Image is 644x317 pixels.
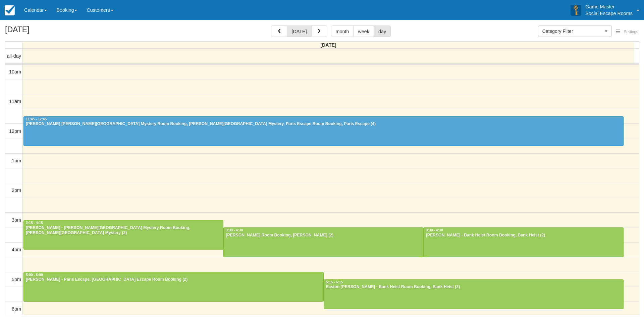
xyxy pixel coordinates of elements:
span: 4pm [12,247,21,252]
a: 5:00 - 6:00[PERSON_NAME] - Paris Escape, [GEOGRAPHIC_DATA] Escape Room Booking (2) [23,272,324,302]
p: Social Escape Rooms [585,10,633,17]
div: [PERSON_NAME] - [PERSON_NAME][GEOGRAPHIC_DATA] Mystery Room Booking, [PERSON_NAME][GEOGRAPHIC_DAT... [25,225,221,236]
a: 3:30 - 4:30[PERSON_NAME] - Bank Heist Room Booking, Bank Heist (2) [424,227,624,257]
span: Settings [624,30,638,34]
button: [DATE] [287,25,311,37]
img: A3 [571,5,581,15]
span: all-day [7,53,21,59]
span: 3:15 - 4:15 [26,221,43,225]
a: 5:15 - 6:15Easton [PERSON_NAME] - Bank Heist Room Booking, Bank Heist (2) [324,279,624,309]
span: 11am [9,99,21,104]
span: 5:15 - 6:15 [326,280,343,284]
div: [PERSON_NAME] - Bank Heist Room Booking, Bank Heist (2) [426,233,622,238]
button: day [374,25,391,37]
div: Easton [PERSON_NAME] - Bank Heist Room Booking, Bank Heist (2) [326,284,622,290]
button: Settings [612,27,642,37]
div: [PERSON_NAME] Room Booking, [PERSON_NAME] (2) [225,233,421,238]
button: week [353,25,374,37]
img: checkfront-main-nav-mini-logo.png [5,5,15,15]
span: 10am [9,69,21,74]
button: Category Filter [538,25,612,37]
p: Game Master [585,3,633,10]
span: 11:45 - 12:45 [26,117,47,121]
span: 2pm [12,188,21,193]
span: 6pm [12,306,21,312]
span: 5pm [12,277,21,282]
span: 3pm [12,217,21,223]
h2: [DATE] [5,25,90,38]
a: 11:45 - 12:45[PERSON_NAME] [PERSON_NAME][GEOGRAPHIC_DATA] Mystery Room Booking, [PERSON_NAME][GEO... [23,116,624,146]
div: [PERSON_NAME] [PERSON_NAME][GEOGRAPHIC_DATA] Mystery Room Booking, [PERSON_NAME][GEOGRAPHIC_DATA]... [25,121,622,127]
a: 3:15 - 4:15[PERSON_NAME] - [PERSON_NAME][GEOGRAPHIC_DATA] Mystery Room Booking, [PERSON_NAME][GEO... [23,220,223,250]
span: 1pm [12,158,21,163]
span: 5:00 - 6:00 [26,273,43,277]
span: Category Filter [542,28,603,35]
a: 3:30 - 4:30[PERSON_NAME] Room Booking, [PERSON_NAME] (2) [223,227,423,257]
span: [DATE] [320,42,336,48]
span: 3:30 - 4:30 [226,228,243,232]
span: 12pm [9,128,21,134]
button: month [331,25,354,37]
div: [PERSON_NAME] - Paris Escape, [GEOGRAPHIC_DATA] Escape Room Booking (2) [25,277,322,282]
span: 3:30 - 4:30 [426,228,443,232]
